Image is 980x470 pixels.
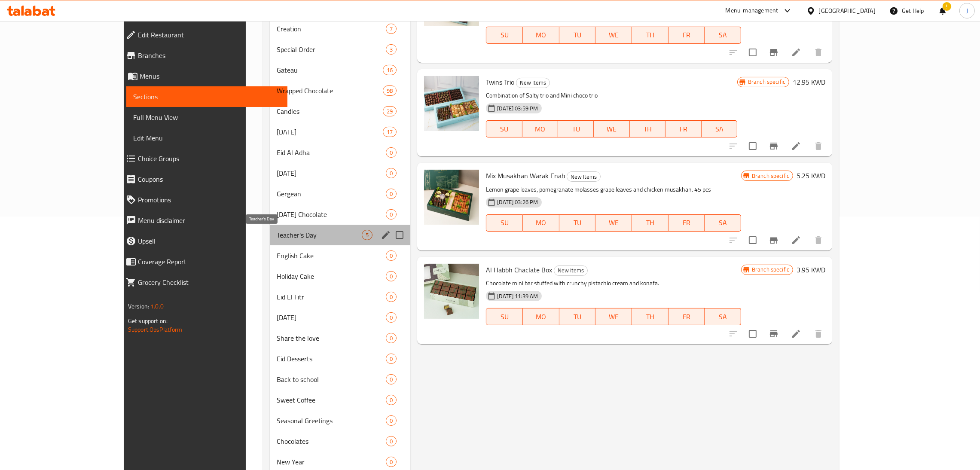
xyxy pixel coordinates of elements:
div: Back to school [277,374,386,385]
div: items [386,24,397,34]
div: items [386,271,397,281]
span: 16 [383,66,396,74]
span: SU [490,217,519,229]
div: items [383,127,397,137]
button: SU [486,27,523,44]
span: MO [526,29,556,41]
span: New Items [516,78,550,88]
div: Seasonal Greetings [277,415,386,426]
span: WE [599,29,629,41]
div: Eid Desserts0 [270,348,410,369]
div: items [383,85,397,96]
h6: 5.25 KWD [797,170,825,182]
span: WE [599,217,629,229]
span: Coupons [138,174,281,184]
div: items [386,395,397,405]
span: Teacher's Day [277,230,362,240]
span: MO [526,123,555,135]
a: Branches [119,45,287,66]
a: Full Menu View [126,107,287,128]
span: TU [562,123,590,135]
div: Wrapped Chocolate98 [270,80,410,101]
span: English Cake [277,250,386,261]
span: Eid Al Adha [277,147,386,158]
button: MO [522,120,558,137]
div: New Items [554,266,588,276]
div: Gateau16 [270,60,410,80]
div: items [386,147,397,158]
div: items [386,168,397,178]
span: MO [526,217,556,229]
span: Sections [133,92,281,102]
a: Grocery Checklist [119,272,287,293]
span: Al Habbh Chaclate Box [486,263,552,276]
div: [DATE]0 [270,163,410,183]
span: 7 [386,25,396,33]
span: Promotions [138,195,281,205]
span: New Year [277,457,386,467]
span: Select to update [744,137,762,155]
div: Menu-management [726,6,779,16]
span: 1.0.0 [150,301,164,312]
span: [DATE] 03:26 PM [494,198,541,206]
div: Eid Al Adha0 [270,142,410,163]
span: 0 [386,314,396,322]
h6: 12.95 KWD [793,76,825,88]
span: Menu disclaimer [138,215,281,226]
div: Candles29 [270,101,410,122]
span: WE [597,123,626,135]
span: 0 [386,211,396,219]
span: Sweet Coffee [277,395,386,405]
div: items [362,230,372,240]
span: FR [669,123,698,135]
span: 0 [386,417,396,425]
span: [DATE] [277,127,383,137]
span: Eid Desserts [277,354,386,364]
div: New Items [567,171,601,182]
span: 0 [386,149,396,157]
span: Branch specific [745,78,789,86]
span: Gateau [277,65,383,75]
span: 0 [386,396,396,404]
span: Eid El Fitr [277,292,386,302]
div: [DATE] Chocolate0 [270,204,410,225]
span: [DATE] [277,312,386,323]
button: SA [705,308,741,325]
div: New Items [516,78,550,88]
button: TH [632,308,669,325]
div: Chocolates0 [270,431,410,452]
div: National Day Chocolate [277,209,386,220]
button: SU [486,120,522,137]
button: TH [632,27,669,44]
span: [DATE] Chocolate [277,209,386,220]
span: 0 [386,375,396,384]
div: items [386,436,397,446]
button: Branch-specific-item [763,324,784,344]
span: Edit Menu [133,133,281,143]
span: TU [563,29,592,41]
span: FR [672,217,702,229]
a: Edit menu item [791,47,801,58]
span: Chocolates [277,436,386,446]
span: Get support on: [128,315,168,327]
div: items [383,65,397,75]
a: Edit Menu [126,128,287,148]
div: National Day [277,127,383,137]
div: Seasonal Greetings0 [270,410,410,431]
div: items [386,333,397,343]
button: WE [595,214,632,232]
p: Combination of Salty trio and Mini choco trio [486,90,737,101]
div: Creation [277,24,386,34]
span: Holiday Cake [277,271,386,281]
span: SU [490,123,519,135]
div: Sweet Coffee0 [270,390,410,410]
button: SA [702,120,737,137]
span: Select to update [744,43,762,61]
span: MO [526,311,556,323]
span: 0 [386,252,396,260]
a: Coupons [119,169,287,189]
span: 0 [386,190,396,198]
button: WE [594,120,629,137]
span: Select to update [744,231,762,249]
